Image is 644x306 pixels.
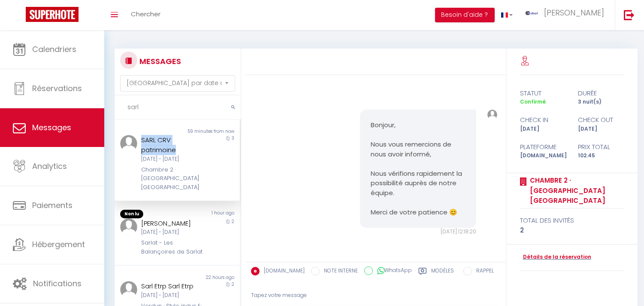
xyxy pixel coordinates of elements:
label: NOTE INTERNE [320,267,358,276]
a: Chambre 2 · [GEOGRAPHIC_DATA] [GEOGRAPHIC_DATA] [527,175,625,206]
div: Tapez votre message [251,285,500,306]
span: 3 [232,135,234,141]
label: RAPPEL [472,267,494,276]
div: check in [514,115,572,125]
label: WhatsApp [373,266,412,276]
label: [DOMAIN_NAME] [260,267,305,276]
div: [DATE] [514,125,572,133]
button: Ouvrir le widget de chat LiveChat [7,3,33,29]
span: Non lu [120,210,143,218]
div: 59 minutes from now [177,128,240,135]
img: ... [120,281,137,298]
span: Calendriers [32,44,76,55]
div: 2 [520,225,625,236]
h3: MESSAGES [137,52,181,71]
span: Messages [32,122,71,133]
div: 22 hours ago [177,274,240,281]
span: Réservations [32,83,82,94]
span: Analytics [32,161,67,171]
div: durée [572,88,630,98]
div: [PERSON_NAME] [141,218,203,229]
div: [DATE] - [DATE] [141,228,203,236]
div: [DATE] 12:18:20 [360,228,476,236]
label: Modèles [431,267,454,278]
button: Besoin d'aide ? [435,8,495,22]
img: logout [624,9,635,20]
div: [DATE] - [DATE] [141,291,203,300]
a: Détails de la réservation [520,253,591,261]
span: Confirmé [520,98,546,105]
div: Sarl Etrp Sarl Etrp [141,281,203,291]
span: 2 [232,281,234,288]
div: [DATE] - [DATE] [141,155,203,163]
pre: Bonjour, Nous vous remercions de nous avoir informé, Nous vérifions rapidement la possibilité aup... [371,120,466,217]
span: 2 [232,218,234,225]
iframe: Chat [608,267,638,300]
img: ... [120,218,137,236]
span: Notifications [33,278,82,289]
div: [DOMAIN_NAME] [514,152,572,160]
img: Super Booking [26,7,79,22]
img: ... [120,135,137,152]
div: Chambre 2 · [GEOGRAPHIC_DATA] [GEOGRAPHIC_DATA] [141,165,203,192]
div: SARL CRV patrimoine [141,135,203,155]
img: ... [487,110,497,119]
span: Paiements [32,200,73,211]
span: [PERSON_NAME] [544,7,604,18]
div: statut [514,88,572,98]
span: Chercher [131,9,160,18]
div: total des invités [520,215,625,226]
div: [DATE] [572,125,630,133]
div: 102.45 [572,152,630,160]
div: Prix total [572,142,630,152]
input: Rechercher un mot clé [115,95,241,119]
div: 3 nuit(s) [572,98,630,106]
span: Hébergement [32,239,85,250]
img: ... [526,11,538,15]
div: check out [572,115,630,125]
div: 1 hour ago [177,210,240,218]
div: Plateforme [514,142,572,152]
div: Sarlat - Les Balançoires de Sarlat [141,239,203,256]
